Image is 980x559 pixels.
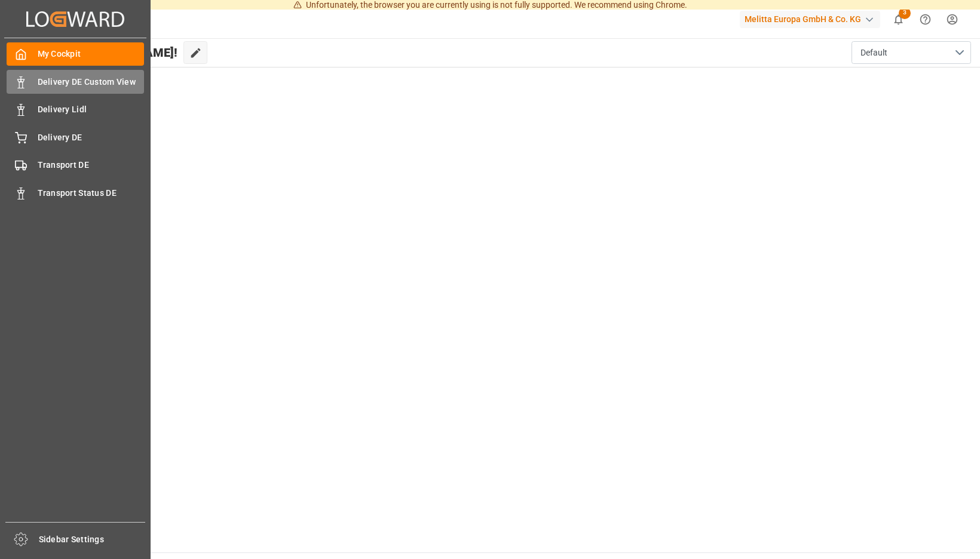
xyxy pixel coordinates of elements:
[899,7,911,19] span: 3
[7,98,144,121] a: Delivery Lidl
[7,181,144,204] a: Transport Status DE
[38,103,145,116] span: Delivery Lidl
[38,159,145,171] span: Transport DE
[7,42,144,66] a: My Cockpit
[38,131,145,144] span: Delivery DE
[38,48,145,60] span: My Cockpit
[860,47,887,59] span: Default
[39,533,146,546] span: Sidebar Settings
[885,6,912,33] button: show 3 new notifications
[7,153,144,177] a: Transport DE
[38,187,145,199] span: Transport Status DE
[912,6,939,33] button: Help Center
[740,8,885,30] button: Melitta Europa GmbH & Co. KG
[38,76,145,88] span: Delivery DE Custom View
[7,70,144,93] a: Delivery DE Custom View
[7,125,144,149] a: Delivery DE
[852,41,971,64] button: open menu
[740,11,880,28] div: Melitta Europa GmbH & Co. KG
